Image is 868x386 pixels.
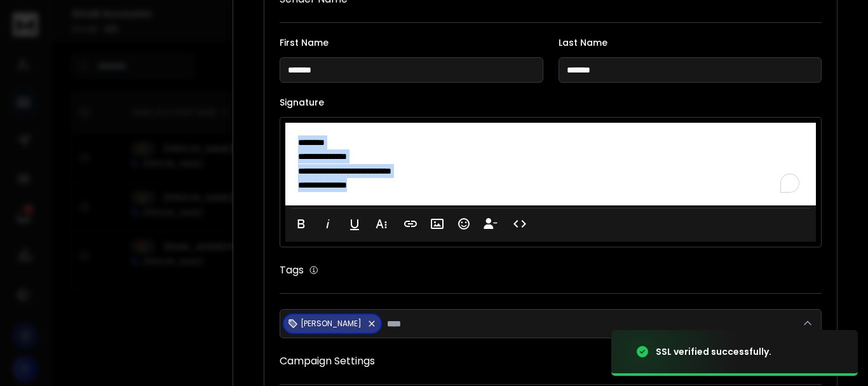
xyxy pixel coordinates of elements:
[285,123,816,205] div: To enrich screen reader interactions, please activate Accessibility in Grammarly extension settings
[280,263,304,278] h1: Tags
[478,211,503,237] button: Insert Unsubscribe Link
[656,345,771,358] div: SSL verified successfully.
[301,319,362,329] p: [PERSON_NAME]
[452,211,476,237] button: Emoticons
[508,211,532,237] button: Code View
[280,354,822,369] h1: Campaign Settings
[280,38,543,47] label: First Name
[280,98,822,107] label: Signature
[559,38,822,47] label: Last Name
